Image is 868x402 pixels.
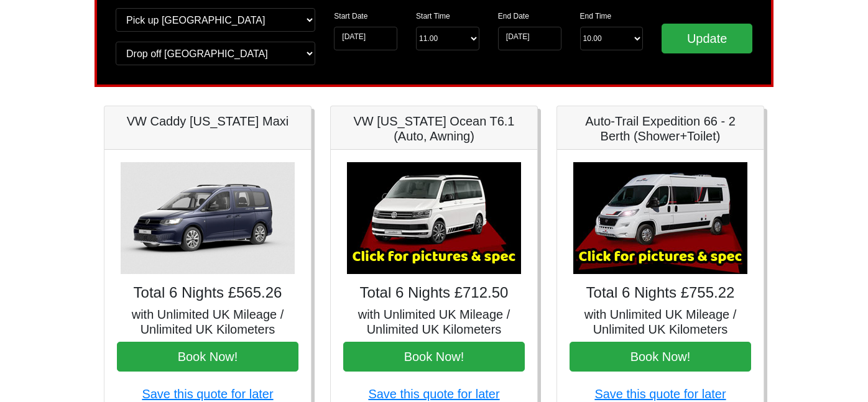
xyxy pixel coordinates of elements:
[368,387,499,401] a: Save this quote for later
[117,284,298,302] h4: Total 6 Nights £565.26
[343,307,525,337] h5: with Unlimited UK Mileage / Unlimited UK Kilometers
[570,307,751,337] h5: with Unlimited UK Mileage / Unlimited UK Kilometers
[117,342,298,372] button: Book Now!
[343,284,525,302] h4: Total 6 Nights £712.50
[334,27,397,50] input: Start Date
[343,114,525,144] h5: VW [US_STATE] Ocean T6.1 (Auto, Awning)
[570,284,751,302] h4: Total 6 Nights £755.22
[117,114,298,129] h5: VW Caddy [US_STATE] Maxi
[121,162,295,274] img: VW Caddy California Maxi
[580,11,612,22] label: End Time
[662,24,752,53] input: Update
[570,342,751,372] button: Book Now!
[343,342,525,372] button: Book Now!
[498,27,561,50] input: Return Date
[334,11,367,22] label: Start Date
[594,387,726,401] a: Save this quote for later
[573,162,747,274] img: Auto-Trail Expedition 66 - 2 Berth (Shower+Toilet)
[142,387,273,401] a: Save this quote for later
[570,114,751,144] h5: Auto-Trail Expedition 66 - 2 Berth (Shower+Toilet)
[117,307,298,337] h5: with Unlimited UK Mileage / Unlimited UK Kilometers
[416,11,450,22] label: Start Time
[347,162,521,274] img: VW California Ocean T6.1 (Auto, Awning)
[498,11,529,22] label: End Date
